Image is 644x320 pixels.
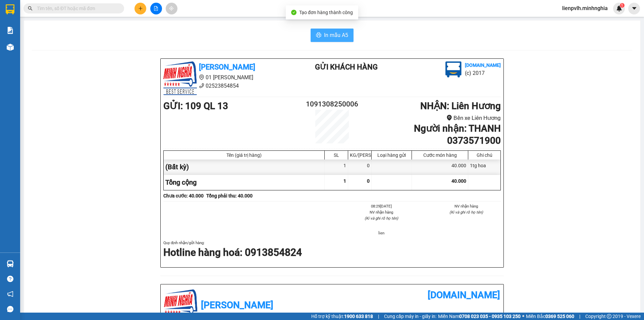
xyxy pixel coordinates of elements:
[39,16,44,21] span: environment
[324,31,348,39] span: In mẫu A5
[414,123,501,146] b: Người nhận : THANH 0373571900
[451,178,466,184] span: 40.000
[163,193,204,198] b: Chưa cước : 40.000
[166,3,177,14] button: aim
[347,203,416,209] li: 08:29[DATE]
[360,113,501,123] li: Bến xe Liên Hương
[526,313,574,320] span: Miền Bắc
[7,291,13,297] span: notification
[432,203,501,209] li: NV nhận hàng
[459,314,521,319] strong: 0708 023 035 - 0935 103 250
[28,6,33,11] span: search
[420,100,501,111] b: NHẬN : Liên Hương
[7,276,13,282] span: question-circle
[163,82,288,90] li: 02523854854
[311,313,373,320] span: Hỗ trợ kỹ thuật:
[7,260,14,267] img: warehouse-icon
[620,3,625,8] sup: 1
[315,63,378,71] b: Gửi khách hàng
[557,4,613,12] span: lienpvlh.minhnghia
[39,25,44,30] span: phone
[465,69,501,77] li: (c) 2017
[373,152,410,158] div: Loại hàng gửi
[3,15,128,23] li: 01 [PERSON_NAME]
[163,246,302,258] strong: Hotline hàng hoá: 0913854824
[39,4,95,13] b: [PERSON_NAME]
[199,63,255,71] b: [PERSON_NAME]
[579,313,580,320] span: |
[316,32,321,39] span: printer
[299,10,353,15] span: Tạo đơn hàng thành công
[7,44,14,51] img: warehouse-icon
[6,4,14,14] img: logo-vxr
[154,6,158,11] span: file-add
[545,314,574,319] strong: 0369 525 060
[412,159,468,175] div: 40.000
[621,3,623,8] span: 1
[365,216,398,221] i: (Kí và ghi rõ họ tên)
[206,193,253,198] b: Tổng phải thu: 40.000
[438,313,521,320] span: Miền Nam
[164,159,325,175] div: (Bất kỳ)
[135,3,146,14] button: plus
[350,152,370,158] div: KG/[PERSON_NAME]
[3,23,128,32] li: 02523854854
[37,5,116,12] input: Tìm tên, số ĐT hoặc mã đơn
[3,42,68,53] b: GỬI : 109 QL 13
[165,152,323,158] div: Tên (giá trị hàng)
[414,152,466,158] div: Cước món hàng
[150,3,162,14] button: file-add
[325,159,348,175] div: 1
[169,6,174,11] span: aim
[165,178,197,186] span: Tổng cộng
[201,300,273,311] b: [PERSON_NAME]
[446,115,452,121] span: environment
[7,306,13,312] span: message
[163,73,288,82] li: 01 [PERSON_NAME]
[343,178,346,184] span: 1
[367,178,370,184] span: 0
[163,240,501,260] div: Quy định nhận/gửi hàng :
[347,209,416,215] li: NV nhận hàng
[607,314,611,319] span: copyright
[199,75,204,80] span: environment
[522,315,524,318] span: ⚪️
[311,29,354,42] button: printerIn mẫu A5
[163,100,228,111] b: GỬI : 109 QL 13
[326,152,346,158] div: SL
[348,159,372,175] div: 0
[428,289,500,301] b: [DOMAIN_NAME]
[199,83,204,88] span: phone
[449,210,483,215] i: (Kí và ghi rõ họ tên)
[138,6,143,11] span: plus
[3,3,37,37] img: logo.jpg
[304,99,360,110] h2: 1091308250006
[470,152,499,158] div: Ghi chú
[378,313,379,320] span: |
[384,313,436,320] span: Cung cấp máy in - giấy in:
[445,61,462,78] img: logo.jpg
[7,27,14,34] img: solution-icon
[468,159,500,175] div: 1tg hoa
[465,62,501,68] b: [DOMAIN_NAME]
[347,230,416,236] li: lien
[631,5,637,11] span: caret-down
[616,5,622,11] img: icon-new-feature
[163,61,197,95] img: logo.jpg
[628,3,640,14] button: caret-down
[344,314,373,319] strong: 1900 633 818
[291,10,297,15] span: check-circle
